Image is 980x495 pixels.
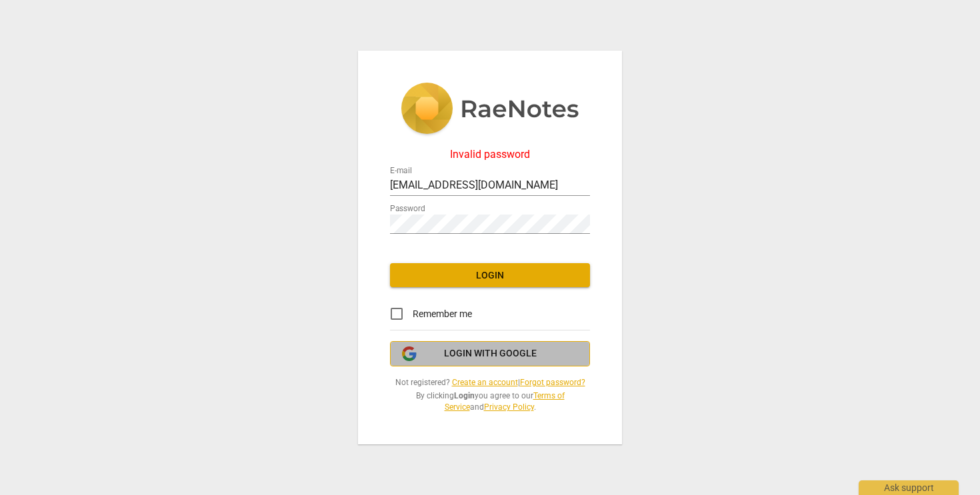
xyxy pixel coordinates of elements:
span: Remember me [413,307,472,321]
img: 5ac2273c67554f335776073100b6d88f.svg [401,83,579,137]
a: Privacy Policy [484,402,534,412]
button: Login [390,263,590,287]
span: By clicking you agree to our and . [390,390,590,412]
div: Ask support [859,480,959,495]
a: Create an account [452,378,518,387]
a: Terms of Service [445,391,565,412]
div: Invalid password [390,149,590,161]
label: E-mail [390,167,412,175]
label: Password [390,205,425,213]
span: Not registered? | [390,377,590,388]
button: Login with Google [390,341,590,366]
span: Login with Google [444,347,537,360]
a: Forgot password? [520,378,585,387]
span: Login [401,269,579,282]
b: Login [454,391,475,400]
